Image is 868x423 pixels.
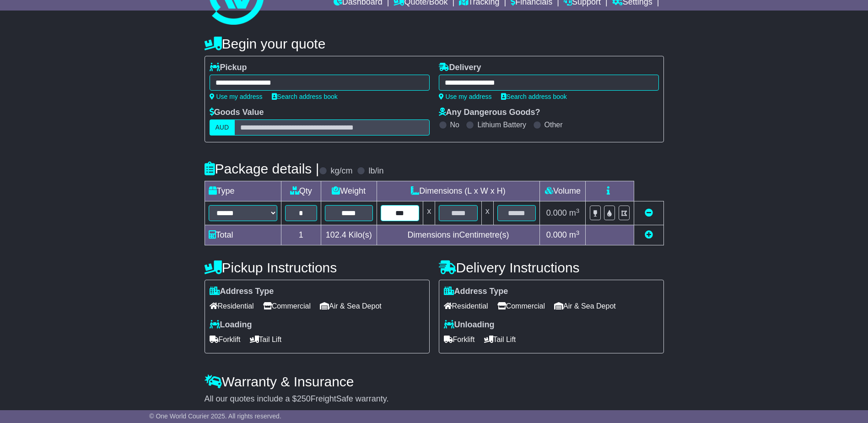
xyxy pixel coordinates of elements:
a: Remove this item [645,208,653,217]
label: Delivery [439,63,481,73]
td: Total [205,225,281,245]
td: Dimensions in Centimetre(s) [377,225,540,245]
span: 102.4 [326,230,346,239]
span: 0.000 [546,208,567,217]
td: Dimensions (L x W x H) [377,181,540,201]
label: lb/in [368,166,383,176]
td: x [481,201,493,225]
span: Forklift [210,332,241,347]
span: Residential [210,299,254,313]
label: Pickup [210,63,247,73]
span: Tail Lift [250,332,282,347]
td: x [423,201,435,225]
label: kg/cm [330,166,352,176]
sup: 3 [576,207,580,214]
label: Goods Value [210,108,264,118]
h4: Warranty & Insurance [205,374,664,389]
span: 250 [297,394,311,403]
label: Lithium Battery [477,120,526,129]
td: 1 [281,225,321,245]
sup: 3 [576,229,580,236]
td: Weight [321,181,377,201]
a: Search address book [501,93,567,100]
span: Air & Sea Depot [554,299,616,313]
td: Kilo(s) [321,225,377,245]
span: m [569,208,580,217]
div: All our quotes include a $ FreightSafe warranty. [205,394,664,404]
td: Type [205,181,281,201]
span: 0.000 [546,230,567,239]
span: m [569,230,580,239]
label: Loading [210,320,252,330]
label: Other [545,120,563,129]
a: Search address book [272,93,338,100]
h4: Delivery Instructions [439,260,664,275]
h4: Package details | [205,161,319,176]
td: Volume [540,181,586,201]
label: AUD [210,119,235,136]
span: Tail Lift [484,332,516,347]
a: Add new item [645,230,653,239]
span: Commercial [263,299,311,313]
h4: Pickup Instructions [205,260,430,275]
span: Forklift [444,332,475,347]
h4: Begin your quote [205,36,664,51]
span: Residential [444,299,488,313]
a: Use my address [439,93,492,100]
label: Any Dangerous Goods? [439,108,540,118]
td: Qty [281,181,321,201]
label: Unloading [444,320,495,330]
span: © One World Courier 2025. All rights reserved. [149,412,281,420]
label: No [450,120,459,129]
span: Commercial [497,299,545,313]
label: Address Type [210,287,274,297]
label: Address Type [444,287,508,297]
a: Use my address [210,93,263,100]
span: Air & Sea Depot [320,299,382,313]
